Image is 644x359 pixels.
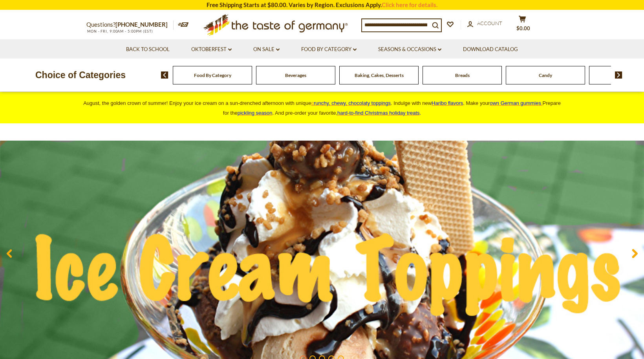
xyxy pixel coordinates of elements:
a: Haribo flavors [432,100,463,106]
a: Beverages [285,72,306,78]
span: Account [477,20,502,26]
a: pickling season [238,110,273,116]
a: Candy [539,72,552,78]
a: Click here for details. [382,1,437,8]
a: crunchy, chewy, chocolaty toppings [311,100,391,106]
a: own German gummies. [490,100,542,106]
a: Food By Category [301,45,357,54]
span: August, the golden crown of summer! Enjoy your ice cream on a sun-drenched afternoon with unique ... [83,100,561,116]
a: Breads [455,72,470,78]
a: [PHONE_NUMBER] [115,21,168,28]
img: next arrow [615,71,622,79]
a: Account [467,19,502,28]
span: . [337,110,421,116]
span: own German gummies [490,100,541,106]
a: Back to School [126,45,170,54]
button: $0.00 [510,15,534,35]
span: $0.00 [516,25,530,31]
span: runchy, chewy, chocolaty toppings [314,100,391,106]
img: previous arrow [161,71,168,79]
a: On Sale [253,45,280,54]
a: hard-to-find Christmas holiday treats [337,110,420,116]
a: Download Catalog [463,45,518,54]
span: MON - FRI, 9:00AM - 5:00PM (EST) [86,29,153,33]
a: Oktoberfest [191,45,232,54]
a: Seasons & Occasions [378,45,441,54]
a: Baking, Cakes, Desserts [355,72,404,78]
a: Food By Category [194,72,231,78]
p: Questions? [86,20,174,30]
